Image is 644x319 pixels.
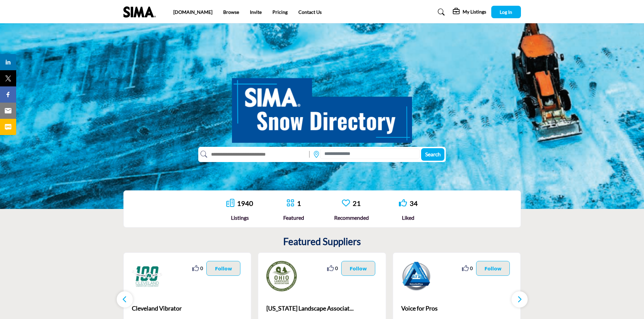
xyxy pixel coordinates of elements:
span: 0 [335,265,338,272]
img: Site Logo [123,6,159,18]
a: 21 [353,199,361,207]
a: Go to Featured [286,199,294,208]
img: Voice for Pros [401,261,432,291]
img: Cleveland Vibrator [132,261,162,291]
button: Follow [341,261,375,276]
a: Cleveland Vibrator [132,299,243,318]
a: 34 [410,199,418,207]
a: [DOMAIN_NAME] [173,9,212,15]
a: [US_STATE] Landscape Associat... [266,299,378,318]
a: Go to Recommended [342,199,350,208]
a: Invite [250,9,262,15]
span: 0 [200,265,203,272]
h5: My Listings [463,9,486,15]
button: Follow [206,261,240,276]
span: [US_STATE] Landscape Associat... [266,304,378,313]
span: Cleveland Vibrator [132,304,243,313]
span: Log In [500,9,512,15]
span: Voice for Pros [401,304,513,313]
a: 1 [297,199,301,207]
a: Voice for Pros [401,299,513,318]
a: 1940 [237,199,253,207]
button: Search [421,148,444,161]
img: SIMA Snow Directory [232,71,412,143]
span: Search [425,151,441,157]
a: Browse [223,9,239,15]
div: Featured [283,214,304,222]
p: Follow [215,265,232,272]
h2: Featured Suppliers [283,236,361,247]
button: Follow [476,261,510,276]
img: Ohio Landscape Association [266,261,297,291]
a: Pricing [272,9,288,15]
button: Log In [491,6,521,18]
i: Go to Liked [399,199,407,207]
p: Follow [485,265,502,272]
div: My Listings [453,8,486,16]
div: Listings [226,214,253,222]
span: 0 [470,265,473,272]
img: Rectangle%203585.svg [308,149,311,159]
a: Contact Us [298,9,322,15]
div: Recommended [334,214,369,222]
a: Search [431,7,449,18]
div: Liked [399,214,418,222]
p: Follow [350,265,367,272]
b: Ohio Landscape Association [266,299,378,318]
